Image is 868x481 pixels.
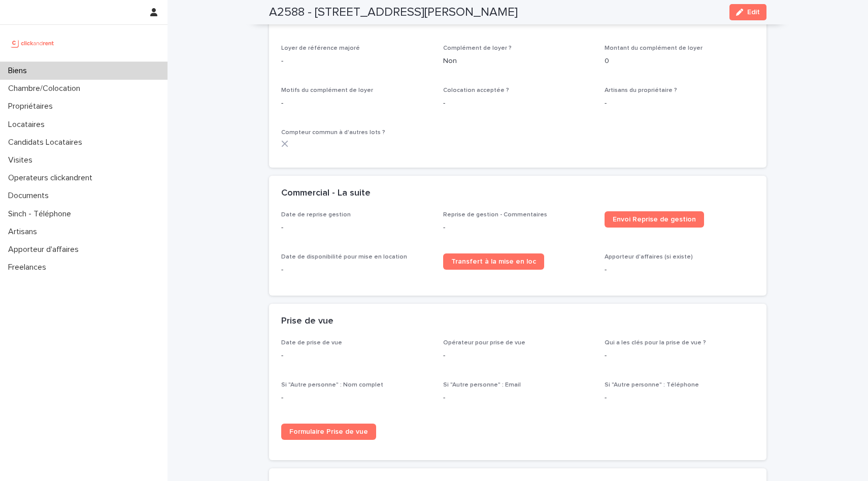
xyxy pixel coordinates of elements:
h2: A2588 - [STREET_ADDRESS][PERSON_NAME] [269,5,518,20]
p: Non [443,56,593,67]
a: Transfert à la mise en loc [443,253,544,270]
span: Edit [747,9,760,16]
p: Chambre/Colocation [4,84,88,93]
img: UCB0brd3T0yccxBKYDjQ [8,33,57,53]
p: - [605,98,754,109]
span: Transfert à la mise en loc [451,258,536,265]
span: Reprise de gestion - Commentaires [443,212,547,218]
a: Envoi Reprise de gestion [605,211,704,228]
p: - [605,393,754,403]
p: - [281,98,431,109]
p: - [605,350,754,361]
p: Visites [4,155,41,165]
p: - [281,222,431,233]
span: Opérateur pour prise de vue [443,340,525,346]
p: - [281,350,431,361]
p: - [281,56,431,67]
p: 0 [605,56,754,67]
p: - [281,265,431,275]
span: Formulaire Prise de vue [289,428,368,435]
p: Propriétaires [4,102,61,111]
h2: Commercial - La suite [281,188,371,199]
p: Sinch - Téléphone [4,209,79,219]
p: Apporteur d'affaires [4,245,87,254]
p: Candidats Locataires [4,138,90,147]
span: Motifs du complément de loyer [281,87,373,93]
span: Date de disponibilité pour mise en location [281,254,407,260]
p: Biens [4,66,35,76]
span: Si "Autre personne" : Téléphone [605,382,699,388]
p: Documents [4,191,57,201]
span: Date de reprise gestion [281,212,351,218]
p: Artisans [4,227,45,237]
span: Colocation acceptée ? [443,87,509,93]
span: Qui a les clés pour la prise de vue ? [605,340,706,346]
p: Locataires [4,120,53,130]
p: - [443,222,593,233]
span: Artisans du propriétaire ? [605,87,677,93]
span: Complément de loyer ? [443,45,512,51]
p: - [443,98,593,109]
span: Si "Autre personne" : Email [443,382,521,388]
span: Envoi Reprise de gestion [613,216,696,223]
span: Loyer de référence majoré [281,45,360,51]
a: Formulaire Prise de vue [281,424,376,440]
p: Operateurs clickandrent [4,173,101,183]
p: - [443,350,593,361]
p: - [605,265,754,275]
h2: Prise de vue [281,316,333,327]
span: Date de prise de vue [281,340,342,346]
p: - [443,393,593,403]
p: Freelances [4,263,54,272]
p: - [281,393,431,403]
span: Apporteur d'affaires (si existe) [605,254,693,260]
span: Montant du complément de loyer [605,45,703,51]
button: Edit [729,4,766,20]
span: Compteur commun à d'autres lots ? [281,130,385,136]
span: Si "Autre personne" : Nom complet [281,382,383,388]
